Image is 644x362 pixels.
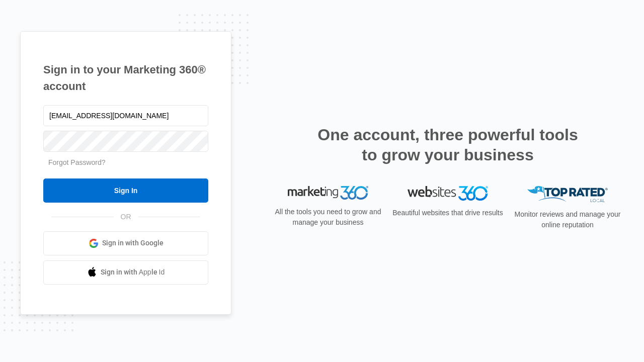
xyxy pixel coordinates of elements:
[114,212,138,222] span: OR
[43,105,208,126] input: Email
[43,178,208,203] input: Sign In
[511,209,624,230] p: Monitor reviews and manage your online reputation
[288,186,368,200] img: Marketing 360
[43,260,208,285] a: Sign in with Apple Id
[43,61,208,95] h1: Sign in to your Marketing 360® account
[48,158,106,166] a: Forgot Password?
[408,186,488,201] img: Websites 360
[101,267,165,278] span: Sign in with Apple Id
[527,186,608,203] img: Top Rated Local
[272,207,384,228] p: All the tools you need to grow and manage your business
[314,125,581,165] h2: One account, three powerful tools to grow your business
[102,238,164,248] span: Sign in with Google
[43,231,208,255] a: Sign in with Google
[391,208,504,218] p: Beautiful websites that drive results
